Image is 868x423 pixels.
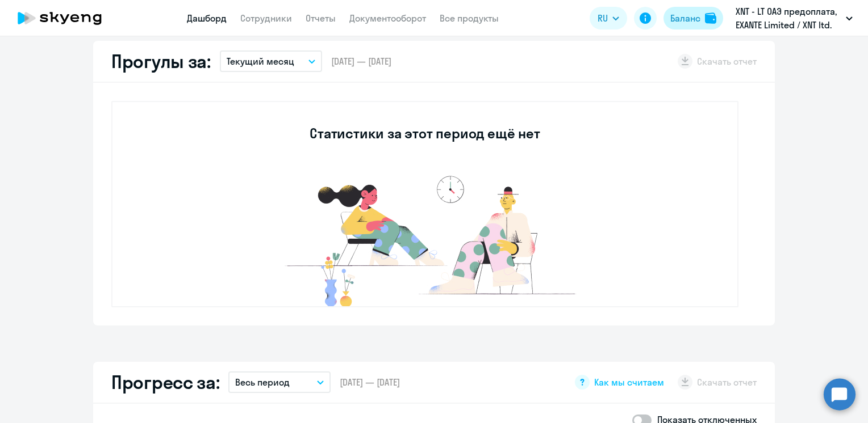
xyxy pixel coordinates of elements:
[349,12,426,24] a: Документооборот
[187,12,227,24] a: Дашборд
[340,376,400,388] span: [DATE] — [DATE]
[306,12,336,24] a: Отчеты
[598,11,608,25] span: RU
[235,375,290,389] p: Весь период
[111,50,211,73] h2: Прогулы за:
[111,371,219,394] h2: Прогресс за:
[240,12,292,24] a: Сотрудники
[310,124,540,142] h3: Статистики за этот период ещё нет
[440,12,499,24] a: Все продукты
[227,54,294,68] p: Текущий месяц
[705,12,716,24] img: balance
[736,5,841,32] p: XNT - LT ОАЭ предоплата, ‎EXANTE Limited / XNT ltd.
[590,7,627,29] button: RU
[730,5,858,32] button: XNT - LT ОАЭ предоплата, ‎EXANTE Limited / XNT ltd.
[663,7,723,29] button: Балансbalance
[331,55,391,67] span: [DATE] — [DATE]
[254,170,595,306] img: no-data
[594,376,664,388] span: Как мы считаем
[670,11,700,25] div: Баланс
[228,371,331,393] button: Весь период
[220,50,322,72] button: Текущий месяц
